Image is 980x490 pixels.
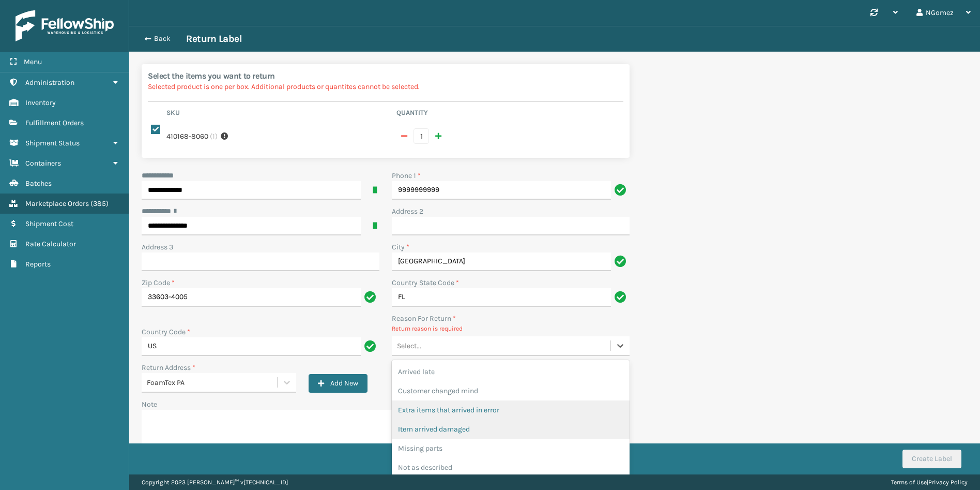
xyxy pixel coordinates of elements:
[309,374,367,393] button: Add New
[147,377,278,388] div: FoamTex PA
[25,179,52,188] span: Batches
[186,33,242,45] h3: Return Label
[25,98,56,107] span: Inventory
[392,362,630,381] div: Arrived late
[142,277,175,288] label: Zip Code
[928,479,968,486] a: Privacy Policy
[142,326,190,337] label: Country Code
[163,108,393,121] th: Sku
[16,10,114,41] img: logo
[392,400,630,420] div: Extra items that arrived in error
[142,474,288,490] p: Copyright 2023 [PERSON_NAME]™ v [TECHNICAL_ID]
[139,34,186,43] button: Back
[891,474,968,490] div: |
[891,479,927,486] a: Terms of Use
[392,313,456,324] label: Reason For Return
[392,439,630,458] div: Missing parts
[25,260,51,269] span: Reports
[393,108,623,121] th: Quantity
[210,131,218,142] span: ( 1 )
[392,170,421,181] label: Phone 1
[148,70,623,81] h2: Select the items you want to return
[392,242,409,253] label: City
[392,277,459,288] label: Country State Code
[392,458,630,477] div: Not as described
[392,381,630,400] div: Customer changed mind
[25,219,73,228] span: Shipment Cost
[142,362,195,373] label: Return Address
[25,139,80,147] span: Shipment Status
[392,206,423,217] label: Address 2
[166,131,208,142] label: 410168-8060
[25,118,84,127] span: Fulfillment Orders
[397,340,421,351] div: Select...
[392,420,630,439] div: Item arrived damaged
[25,159,61,168] span: Containers
[24,57,42,66] span: Menu
[142,242,173,253] label: Address 3
[25,199,89,208] span: Marketplace Orders
[90,199,109,208] span: ( 385 )
[25,78,74,87] span: Administration
[902,450,961,468] button: Create Label
[25,240,76,248] span: Rate Calculator
[148,81,623,92] p: Selected product is one per box. Additional products or quantites cannot be selected.
[142,400,157,409] label: Note
[392,324,630,333] p: Return reason is required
